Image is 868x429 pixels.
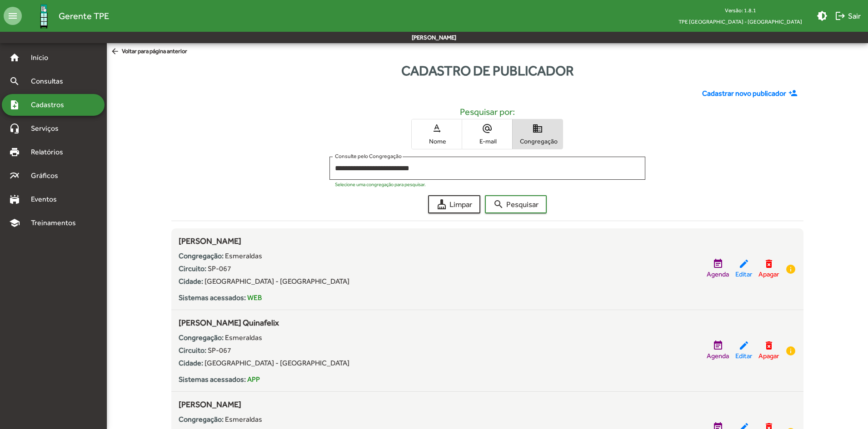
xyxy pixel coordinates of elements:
strong: Cidade: [179,277,203,286]
span: Início [25,52,61,63]
span: Agenda [707,269,729,280]
span: SP-067 [208,346,231,355]
span: Treinamentos [25,217,87,228]
span: Gráficos [25,170,70,181]
mat-icon: alternate_email [482,123,493,134]
div: Versão: 1.8.1 [671,5,809,16]
mat-icon: brightness_medium [817,10,828,21]
span: Sair [835,8,861,24]
mat-icon: delete_forever [763,340,774,351]
mat-icon: stadium [9,194,20,205]
img: Logo [29,1,59,31]
span: Editar [735,269,752,280]
mat-hint: Selecione uma congregação para pesquisar. [335,182,426,187]
mat-icon: event_note [713,258,723,269]
button: Sair [831,8,864,24]
mat-icon: note_add [9,99,20,110]
mat-icon: cleaning_services [436,199,447,210]
mat-icon: menu [4,7,22,25]
span: Apagar [758,269,779,280]
span: Eventos [25,194,69,205]
mat-icon: search [493,199,504,210]
h5: Pesquisar por: [179,106,797,117]
span: Consultas [25,76,75,87]
mat-icon: school [9,217,20,228]
span: Pesquisar [493,196,539,212]
span: SP-067 [208,264,231,273]
span: [PERSON_NAME] [179,399,241,409]
mat-icon: headset_mic [9,123,20,134]
div: Cadastro de publicador [107,60,868,81]
span: Esmeraldas [225,333,262,342]
strong: Circuito: [179,346,206,355]
span: [PERSON_NAME] [179,236,241,246]
mat-icon: info [785,345,796,356]
span: Congregação [515,137,560,145]
mat-icon: logout [835,10,846,21]
span: E-mail [464,137,510,145]
button: Pesquisar [485,195,547,213]
span: Serviços [25,123,71,134]
span: Esmeraldas [225,251,262,260]
strong: Cidade: [179,359,203,367]
mat-icon: print [9,147,20,158]
span: [GEOGRAPHIC_DATA] - [GEOGRAPHIC_DATA] [205,277,349,286]
mat-icon: edit [738,258,749,269]
span: TPE [GEOGRAPHIC_DATA] - [GEOGRAPHIC_DATA] [671,16,809,27]
mat-icon: text_rotation_none [431,123,442,134]
strong: Congregação: [179,251,224,260]
span: Limpar [436,196,472,212]
span: APP [247,375,260,384]
button: Congregação [513,119,563,149]
span: Editar [735,351,752,361]
mat-icon: arrow_back [110,47,122,57]
span: [GEOGRAPHIC_DATA] - [GEOGRAPHIC_DATA] [205,359,349,367]
span: Apagar [758,351,779,361]
span: WEB [247,293,262,302]
mat-icon: multiline_chart [9,170,20,181]
mat-icon: search [9,76,20,87]
span: Voltar para página anterior [110,47,187,57]
strong: Circuito: [179,264,206,273]
button: E-mail [462,119,512,149]
span: Esmeraldas [225,415,262,424]
span: Relatórios [25,147,75,158]
span: Agenda [707,351,729,361]
button: Nome [412,119,462,149]
button: Limpar [428,195,480,213]
mat-icon: event_note [713,340,723,351]
a: Gerente TPE [22,1,109,31]
mat-icon: domain [532,123,543,134]
strong: Sistemas acessados: [179,293,246,302]
span: Gerente TPE [59,9,109,23]
mat-icon: home [9,52,20,63]
strong: Sistemas acessados: [179,375,246,384]
mat-icon: delete_forever [763,258,774,269]
strong: Congregação: [179,415,224,424]
span: Cadastros [25,99,76,110]
mat-icon: edit [738,340,749,351]
mat-icon: info [785,264,796,275]
span: Nome [414,137,459,145]
span: [PERSON_NAME] Quinafelix [179,318,279,327]
strong: Congregação: [179,333,224,342]
span: Cadastrar novo publicador [702,88,786,99]
mat-icon: person_add [788,89,800,99]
